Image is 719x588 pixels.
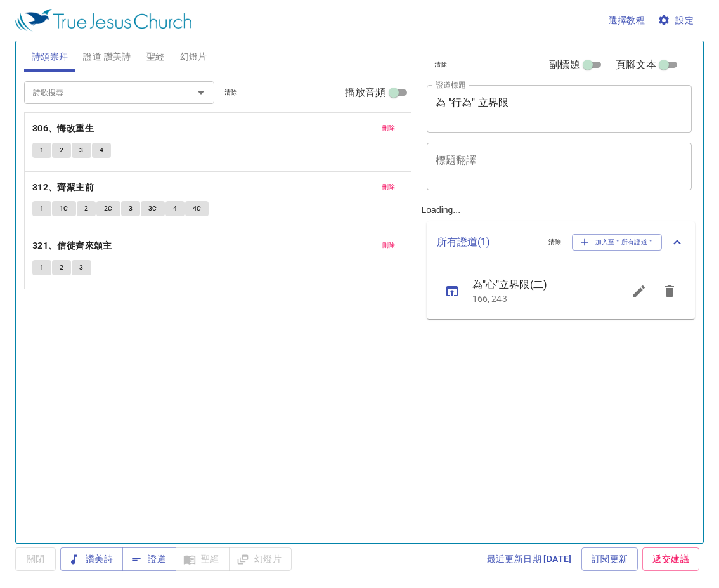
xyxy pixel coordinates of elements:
[580,237,654,248] span: 加入至＂所有證道＂
[437,235,538,250] p: 所有證道 ( 1 )
[84,203,88,214] span: 2
[472,277,594,292] span: 為"心"立界限(二)
[77,201,96,216] button: 2
[146,49,165,65] span: 聖經
[100,145,103,156] span: 4
[121,201,140,216] button: 3
[96,201,120,216] button: 2C
[40,203,44,214] span: 1
[122,547,176,571] button: 證道
[382,240,396,251] span: 刪除
[482,547,577,571] a: 最近更新日期 [DATE]
[15,9,191,32] img: True Jesus Church
[655,9,699,32] button: 設定
[173,203,177,214] span: 4
[375,121,403,136] button: 刪除
[217,85,245,100] button: 清除
[32,121,94,136] b: 306、悔改重生
[427,263,696,319] ul: sermon lineup list
[72,260,91,275] button: 3
[375,180,403,195] button: 刪除
[434,59,448,70] span: 清除
[382,122,396,134] span: 刪除
[72,143,91,158] button: 3
[60,203,68,214] span: 1C
[83,49,131,65] span: 證道 讚美詩
[609,13,645,29] span: 選擇教程
[616,57,657,72] span: 頁腳文本
[604,9,651,32] button: 選擇教程
[32,238,112,254] b: 321、信徒齊來頌主
[185,201,209,216] button: 4C
[180,49,207,65] span: 幻燈片
[548,237,562,248] span: 清除
[32,49,68,65] span: 詩頌崇拜
[52,260,71,275] button: 2
[70,551,113,567] span: 讚美詩
[660,13,694,29] span: 設定
[652,551,689,567] span: 遞交建議
[52,201,76,216] button: 1C
[60,145,63,156] span: 2
[40,262,44,273] span: 1
[52,143,71,158] button: 2
[581,547,638,571] a: 訂閱更新
[32,121,96,136] button: 306、悔改重生
[572,234,663,251] button: 加入至＂所有證道＂
[165,201,185,216] button: 4
[345,85,386,100] span: 播放音頻
[32,201,51,216] button: 1
[427,57,455,72] button: 清除
[148,203,157,214] span: 3C
[487,551,572,567] span: 最近更新日期 [DATE]
[472,292,594,305] p: 166, 243
[79,145,83,156] span: 3
[193,203,202,214] span: 4C
[436,96,683,121] textarea: 為 "行為" 立界限
[375,238,403,253] button: 刪除
[642,547,699,571] a: 遞交建議
[104,203,113,214] span: 2C
[79,262,83,273] span: 3
[592,551,628,567] span: 訂閱更新
[60,262,63,273] span: 2
[32,143,51,158] button: 1
[417,36,701,538] div: Loading...
[224,87,238,98] span: 清除
[92,143,111,158] button: 4
[133,551,166,567] span: 證道
[141,201,165,216] button: 3C
[192,84,210,101] button: Open
[549,57,580,72] span: 副標題
[60,547,123,571] button: 讚美詩
[40,145,44,156] span: 1
[32,238,114,254] button: 321、信徒齊來頌主
[382,181,396,193] span: 刪除
[32,180,94,195] b: 312、齊聚主前
[129,203,133,214] span: 3
[32,180,96,195] button: 312、齊聚主前
[32,260,51,275] button: 1
[541,235,569,250] button: 清除
[427,221,696,263] div: 所有證道(1)清除加入至＂所有證道＂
